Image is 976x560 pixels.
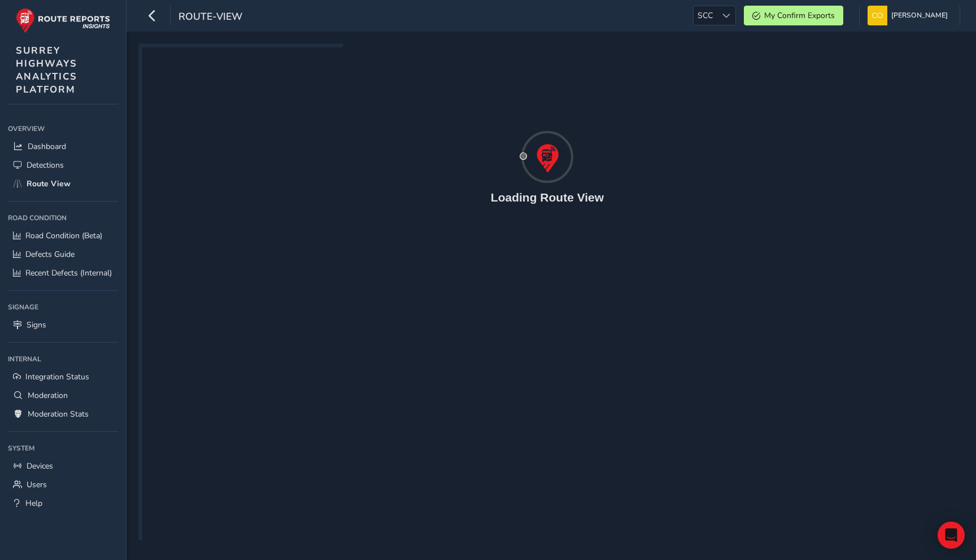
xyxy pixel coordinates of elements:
a: Users [8,475,118,494]
span: Recent Defects (Internal) [25,268,112,278]
span: Devices [27,461,53,471]
span: Moderation [28,390,68,401]
span: SURREY HIGHWAYS ANALYTICS PLATFORM [16,44,77,96]
a: Integration Status [8,368,118,386]
span: Route View [27,178,71,189]
a: Moderation Stats [8,405,118,423]
span: route-view [178,10,242,25]
a: Defects Guide [8,245,118,264]
div: Internal [8,351,118,368]
a: Signs [8,316,118,334]
span: Moderation Stats [28,409,89,419]
img: diamond-layout [868,6,887,25]
div: Road Condition [8,209,118,226]
a: Recent Defects (Internal) [8,264,118,282]
h4: Loading Route View [491,190,604,204]
a: Route View [8,174,118,193]
img: rr logo [16,8,110,33]
a: Detections [8,156,118,174]
div: System [8,440,118,457]
span: Help [25,498,42,509]
span: Integration Status [25,371,89,382]
div: Open Intercom Messenger [938,522,965,549]
span: Detections [27,160,64,170]
a: Moderation [8,386,118,405]
button: [PERSON_NAME] [868,6,952,25]
span: [PERSON_NAME] [891,6,948,25]
div: Overview [8,120,118,137]
span: Road Condition (Beta) [25,230,102,241]
a: Devices [8,457,118,475]
a: Help [8,494,118,513]
div: Signage [8,299,118,316]
span: Signs [27,320,46,330]
a: Dashboard [8,137,118,156]
span: SCC [694,6,717,25]
button: My Confirm Exports [744,6,843,25]
a: Road Condition (Beta) [8,226,118,245]
span: My Confirm Exports [764,10,835,21]
span: Defects Guide [25,249,75,260]
span: Dashboard [28,141,66,152]
span: Users [27,479,47,490]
